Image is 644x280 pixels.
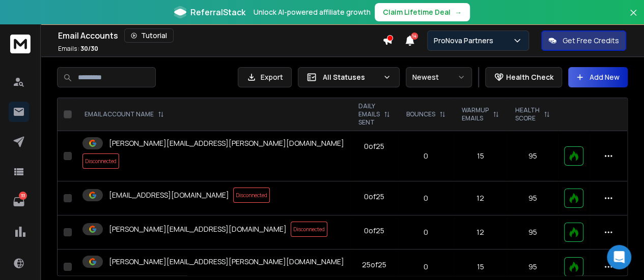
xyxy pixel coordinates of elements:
[404,227,447,237] p: 0
[238,67,292,87] button: Export
[291,222,327,237] span: Disconnected
[607,245,631,269] div: Open Intercom Messenger
[406,110,435,118] p: BOUNCES
[85,110,164,118] div: EMAIL ACCOUNT NAME
[563,36,619,46] p: Get Free Credits
[434,36,497,46] p: ProNova Partners
[364,226,384,236] div: 0 of 25
[485,67,562,87] button: Health Check
[454,131,507,181] td: 15
[411,33,418,40] span: 14
[406,67,472,87] button: Newest
[375,3,470,21] button: Claim Lifetime Deal→
[541,30,626,51] button: Get Free Credits
[323,72,379,82] p: All Statuses
[109,138,344,148] p: [PERSON_NAME][EMAIL_ADDRESS][PERSON_NAME][DOMAIN_NAME]
[507,215,558,250] td: 95
[627,6,640,30] button: Close banner
[364,192,384,202] div: 0 of 25
[58,45,98,53] p: Emails :
[109,224,287,234] p: [PERSON_NAME][EMAIL_ADDRESS][DOMAIN_NAME]
[362,260,386,270] div: 25 of 25
[404,262,447,272] p: 0
[233,188,270,203] span: Disconnected
[82,153,119,169] span: Disconnected
[124,28,174,43] button: Tutorial
[190,6,245,18] span: ReferralStack
[515,106,540,122] p: HEALTH SCORE
[507,131,558,181] td: 95
[568,67,628,87] button: Add New
[80,44,98,53] span: 30 / 30
[9,192,29,212] a: 33
[358,102,380,127] p: DAILY EMAILS SENT
[404,151,447,161] p: 0
[507,181,558,215] td: 95
[455,7,462,17] span: →
[506,72,553,82] p: Health Check
[109,190,229,200] p: [EMAIL_ADDRESS][DOMAIN_NAME]
[462,106,489,122] p: WARMUP EMAILS
[454,181,507,215] td: 12
[254,7,371,17] p: Unlock AI-powered affiliate growth
[454,215,507,250] td: 12
[364,141,384,151] div: 0 of 25
[19,192,27,200] p: 33
[58,28,382,43] div: Email Accounts
[109,257,344,267] p: [PERSON_NAME][EMAIL_ADDRESS][PERSON_NAME][DOMAIN_NAME]
[404,193,447,203] p: 0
